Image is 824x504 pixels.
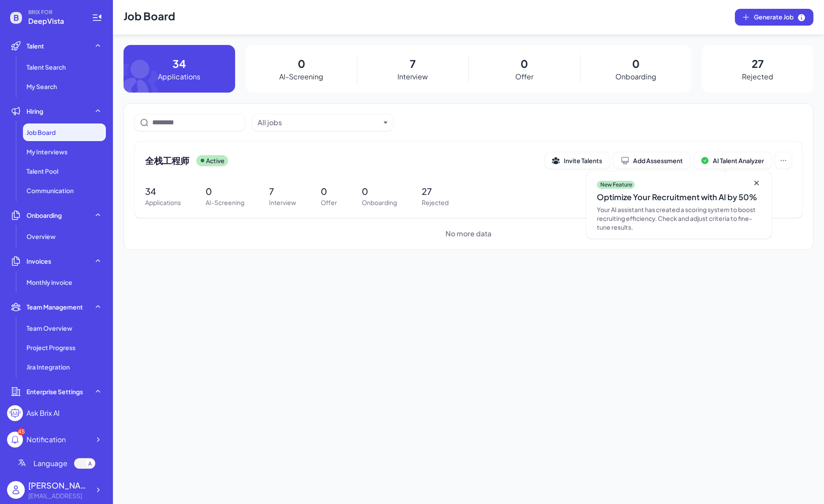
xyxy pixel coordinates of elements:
div: Your AI assistant has created a scoring system to boost recruiting efficiency. Check and adjust c... [597,205,761,231]
p: 0 [362,185,397,198]
p: Onboarding [362,198,397,207]
span: Generate Job [754,12,806,22]
span: AI Talent Analyzer [713,157,764,164]
span: Job Board [26,128,56,137]
p: AI-Screening [206,198,244,207]
p: Interview [397,71,428,82]
p: 0 [298,56,305,71]
p: Onboarding [615,71,656,82]
span: No more data [446,228,491,239]
p: 0 [206,185,244,198]
span: Jira Integration [26,362,70,371]
span: Enterprise Settings [26,387,83,396]
p: 27 [752,56,764,71]
div: Add Assessment [621,156,683,165]
div: Notification [26,434,66,445]
p: 34 [145,185,181,198]
p: Applications [145,198,181,207]
span: 全栈工程师 [145,154,189,167]
span: My Interviews [26,147,67,156]
p: 27 [422,185,449,198]
p: 0 [521,56,528,71]
button: Generate Job [735,9,813,26]
span: Hiring [26,107,43,116]
button: Invite Talents [545,152,610,169]
p: 0 [632,56,640,71]
button: AI Talent Analyzer [694,152,772,169]
span: Team Management [26,302,83,311]
span: Invite Talents [564,157,602,164]
p: Interview [269,198,296,207]
span: Communication [26,186,74,195]
p: Rejected [422,198,449,207]
p: AI-Screening [279,71,323,82]
div: 45 [18,428,25,435]
span: Talent [26,41,44,50]
p: Offer [321,198,337,207]
div: All jobs [258,117,282,128]
span: Onboarding [26,211,62,220]
span: Talent Pool [26,167,58,175]
span: Invoices [26,257,51,265]
span: Overview [26,232,56,241]
span: Talent Search [26,63,66,71]
span: DeepVista [28,16,81,26]
p: New Feature [600,181,632,188]
div: jingconan@deepvista.ai [28,491,90,500]
p: 7 [269,185,296,198]
button: All jobs [258,117,380,128]
span: Monthly invoice [26,278,72,287]
span: Team Overview [26,324,72,332]
p: Active [206,156,225,165]
img: user_logo.png [7,481,25,499]
div: Optimize Your Recruitment with AI by 50% [597,191,761,203]
span: Language [34,458,67,469]
div: Jing Conan Wang [28,479,90,491]
p: Applications [158,71,200,82]
p: Rejected [742,71,773,82]
span: Project Progress [26,343,75,352]
p: 34 [172,56,186,71]
p: 0 [321,185,337,198]
button: Add Assessment [613,152,690,169]
p: 7 [410,56,416,71]
div: Ask Brix AI [26,408,60,418]
span: My Search [26,82,57,91]
p: Offer [515,71,533,82]
span: BRIX FOR [28,9,81,16]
